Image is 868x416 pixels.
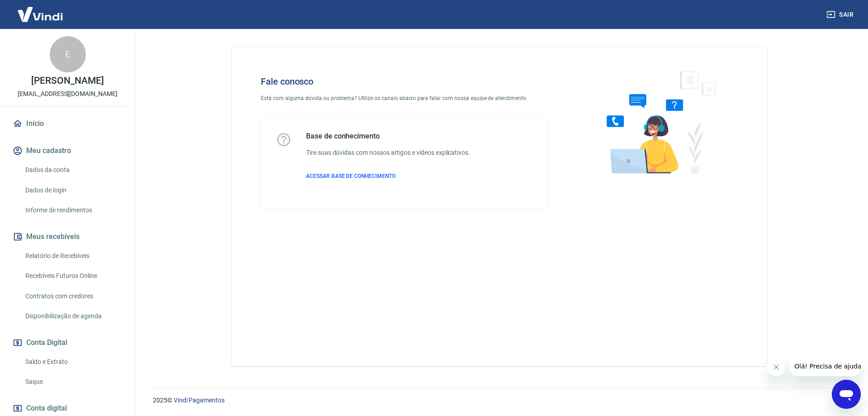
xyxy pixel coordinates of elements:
[261,94,547,102] p: Está com alguma dúvida ou problema? Utilize os canais abaixo para falar com nossa equipe de atend...
[22,201,124,220] a: Informe de rendimentos
[261,76,547,87] h4: Fale conosco
[22,267,124,285] a: Recebíveis Futuros Online
[306,148,470,158] h6: Tire suas dúvidas com nossos artigos e vídeos explicativos.
[789,356,861,376] iframe: Mensagem da empresa
[22,161,124,179] a: Dados da conta
[50,36,86,72] div: E
[11,141,124,161] button: Meu cadastro
[22,287,124,306] a: Contratos com credores
[825,6,857,23] button: Sair
[306,132,470,141] h5: Base de conhecimento
[11,227,124,247] button: Meus recebíveis
[832,380,861,409] iframe: Botão para abrir a janela de mensagens
[153,396,846,405] p: 2025 ©
[589,62,726,182] img: Fale conosco
[174,397,225,404] a: Vindi Pagamentos
[306,173,396,179] span: ACESSAR BASE DE CONHECIMENTO
[11,0,70,28] img: Vindi
[26,402,67,415] span: Conta digital
[11,114,124,134] a: Início
[5,6,76,14] span: Olá! Precisa de ajuda?
[22,373,124,391] a: Saque
[767,358,785,376] iframe: Fechar mensagem
[22,353,124,371] a: Saldo e Extrato
[22,181,124,200] a: Dados de login
[18,89,118,99] p: [EMAIL_ADDRESS][DOMAIN_NAME]
[22,247,124,265] a: Relatório de Recebíveis
[31,76,104,86] p: [PERSON_NAME]
[11,333,124,353] button: Conta Digital
[306,172,470,180] a: ACESSAR BASE DE CONHECIMENTO
[22,307,124,325] a: Disponibilização de agenda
